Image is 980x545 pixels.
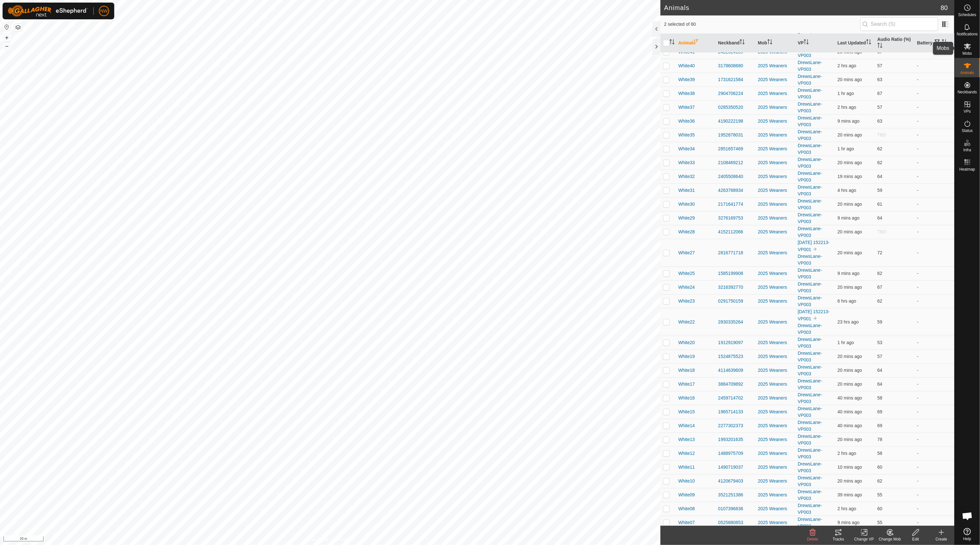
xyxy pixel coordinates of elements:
a: DrewsLane-VP003 [798,323,822,335]
a: DrewsLane-VP003 [798,281,822,293]
div: 2025 Weaners [758,492,793,498]
span: 4 Sept 2025, 3:02 am [837,105,856,110]
span: TBD [877,229,886,234]
p-sorticon: Activate to sort [669,40,675,45]
div: 2025 Weaners [758,464,793,471]
span: 4 Sept 2025, 2:01 am [837,188,856,193]
span: 59 [877,319,882,324]
span: 4 Sept 2025, 5:42 am [837,160,862,165]
td: - [914,474,954,488]
button: – [3,42,11,50]
span: 62 [877,271,882,276]
span: White34 [678,146,695,152]
p-sorticon: Activate to sort [866,40,871,45]
div: 3178608680 [718,62,753,69]
a: DrewsLane-VP003 [798,143,822,155]
span: 53 [877,340,882,345]
span: 59 [877,188,882,193]
span: Mobs [963,52,972,55]
span: White16 [678,395,695,401]
td: - [914,211,954,225]
span: 4 Sept 2025, 3:22 am [837,451,856,456]
a: DrewsLane-VP003 [798,268,822,279]
div: 2830335264 [718,319,753,325]
a: DrewsLane-VP003 [798,378,822,390]
div: 2025 Weaners [758,90,793,97]
div: 4114639609 [718,367,753,374]
div: 2025 Weaners [758,229,793,235]
td: - [914,516,954,530]
div: 1912919097 [718,339,753,346]
span: 4 Sept 2025, 5:42 am [837,437,862,442]
div: 2025 Weaners [758,395,793,401]
a: DrewsLane-VP003 [798,129,822,141]
span: White13 [678,436,695,443]
a: DrewsLane-VP003 [798,88,822,99]
a: DrewsLane-VP003 [798,101,822,113]
div: 2025 Weaners [758,270,793,277]
div: 2025 Weaners [758,104,793,111]
div: 4190222198 [718,118,753,125]
td: - [914,294,954,308]
td: - [914,405,954,419]
a: DrewsLane-VP003 [798,60,822,72]
a: DrewsLane-VP003 [798,46,822,58]
p-sorticon: Activate to sort [804,40,809,45]
a: DrewsLane-VP003 [798,364,822,376]
span: 55 [877,492,882,497]
span: 67 [877,91,882,96]
span: 72 [877,250,882,255]
span: Neckbands [957,90,977,94]
span: White24 [678,284,695,291]
div: 2025 Weaners [758,132,793,138]
a: DrewsLane-VP003 [798,447,822,459]
a: DrewsLane-VP003 [798,337,822,349]
div: 4263768934 [718,187,753,194]
div: 2459714702 [718,395,753,401]
span: 4 Sept 2025, 5:23 am [837,492,862,497]
span: White40 [678,62,695,69]
span: Heatmap [959,167,975,171]
span: 62 [877,478,882,484]
div: 2025 Weaners [758,319,793,325]
span: 64 [877,174,882,179]
span: 4 Sept 2025, 5:43 am [837,174,862,179]
a: DrewsLane-VP003 [798,420,822,432]
span: White35 [678,132,695,138]
button: + [3,34,11,42]
a: DrewsLane-VP003 [798,184,822,196]
a: DrewsLane-VP003 [798,171,822,183]
th: Last Updated [835,33,875,53]
div: 2025 Weaners [758,284,793,291]
div: 4120679403 [718,478,753,484]
span: 64 [877,215,882,221]
div: 0291750159 [718,298,753,305]
td: - [914,197,954,211]
img: to [812,316,817,321]
div: 2025 Weaners [758,76,793,83]
td: - [914,460,954,474]
a: [DATE] 152213-VP001 [798,240,829,252]
span: White10 [678,478,695,484]
span: 2 selected of 80 [664,21,860,28]
div: 2405508640 [718,173,753,180]
span: White36 [678,118,695,125]
div: 2025 Weaners [758,118,793,125]
span: 4 Sept 2025, 5:42 am [837,132,862,137]
td: - [914,446,954,460]
span: White07 [678,519,695,526]
a: Contact Us [336,537,355,542]
span: White19 [678,353,695,360]
span: White32 [678,173,695,180]
span: White08 [678,505,695,512]
td: - [914,267,954,280]
span: White33 [678,159,695,166]
td: - [914,128,954,142]
a: DrewsLane-VP003 [798,461,822,473]
div: 1524875523 [718,353,753,360]
a: Open chat [958,506,977,526]
span: White18 [678,367,695,374]
span: 57 [877,105,882,110]
span: White22 [678,319,695,325]
span: 4 Sept 2025, 5:42 am [837,354,862,359]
